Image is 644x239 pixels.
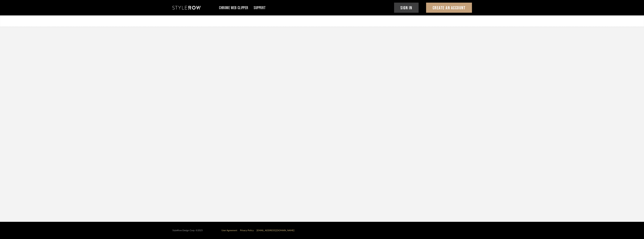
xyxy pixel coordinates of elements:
div: StyleRow Design Corp. ©2025 [172,229,203,232]
a: [EMAIL_ADDRESS][DOMAIN_NAME] [256,229,294,232]
a: User Agreement [221,229,237,232]
button: Create An Account [426,3,472,13]
a: Privacy Policy [240,229,254,232]
a: Chrome Web Clipper [219,6,248,10]
button: Sign In [394,3,419,13]
a: Support [254,6,265,10]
